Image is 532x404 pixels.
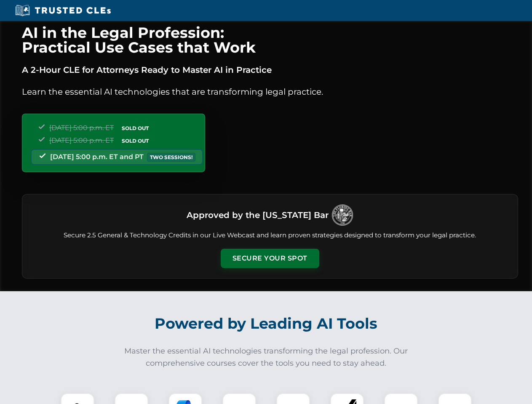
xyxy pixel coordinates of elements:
h3: Approved by the [US_STATE] Bar [187,207,329,223]
img: Logo [332,205,353,226]
span: [DATE] 5:00 p.m. ET [49,136,114,144]
h2: Powered by Leading AI Tools [33,309,500,338]
span: SOLD OUT [119,136,152,145]
img: Trusted CLEs [13,4,113,17]
h1: AI in the Legal Profession: Practical Use Cases that Work [22,25,518,55]
p: Learn the essential AI technologies that are transforming legal practice. [22,85,518,98]
p: A 2-Hour CLE for Attorneys Ready to Master AI in Practice [22,63,518,77]
span: SOLD OUT [119,124,152,133]
button: Secure Your Spot [221,249,319,268]
span: [DATE] 5:00 p.m. ET [49,124,114,132]
p: Secure 2.5 General & Technology Credits in our Live Webcast and learn proven strategies designed ... [32,231,508,240]
p: Master the essential AI technologies transforming the legal profession. Our comprehensive courses... [119,345,414,369]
